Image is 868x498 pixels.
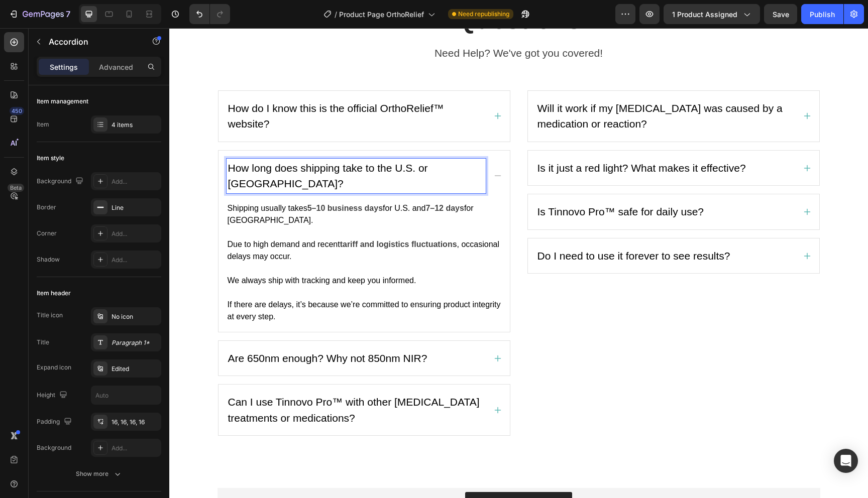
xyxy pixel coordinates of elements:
[112,338,159,347] div: Paragraph 1*
[169,28,868,498] iframe: Design area
[57,364,316,399] div: Rich Text Editor. Editing area: main
[335,9,337,20] span: /
[368,134,577,146] span: Is it just a red light? What makes it effective?
[58,176,304,196] span: for [GEOGRAPHIC_DATA].
[189,4,230,24] div: Undo/Redo
[339,9,424,20] span: Product Page OrthoRelief
[112,364,159,374] div: Edited
[37,338,49,347] div: Title
[37,465,161,483] button: Show more
[76,469,123,479] div: Show more
[368,222,561,233] span: Do I need to use it forever to see results?
[37,255,60,264] div: Shadow
[256,176,295,184] strong: 7–12 days
[37,443,71,452] div: Background
[112,229,159,238] div: Add...
[4,4,75,24] button: 7
[50,62,78,72] p: Settings
[37,154,64,163] div: Item style
[213,176,256,184] span: for U.S. and
[37,389,69,402] div: Height
[37,203,56,212] div: Border
[672,9,737,20] span: 1 product assigned
[10,107,24,115] div: 450
[37,229,57,238] div: Corner
[58,212,171,220] span: Due to high demand and recent
[37,175,85,188] div: Background
[801,4,843,24] button: Publish
[112,444,159,453] div: Add...
[37,289,71,298] div: Item header
[368,74,613,102] span: Will it work if my [MEDICAL_DATA] was caused by a medication or reaction?
[112,418,159,427] div: 16, 16, 16, 16
[664,4,760,24] button: 1 product assigned
[58,248,247,257] span: We always ship with tracking and keep you informed.
[58,272,332,293] span: If there are delays, it’s because we’re committed to ensuring product integrity at every step.
[171,212,288,220] strong: tariff and logistics fluctuations
[49,36,134,48] p: Accordion
[37,97,88,106] div: Item management
[8,184,24,192] div: Beta
[764,4,797,24] button: Save
[296,464,402,488] button: Loox - Reviews widget
[810,9,835,20] div: Publish
[99,62,133,72] p: Advanced
[834,449,858,473] div: Open Intercom Messenger
[66,8,70,20] p: 7
[368,178,535,189] span: Is Tinnovo Pro™ safe for daily use?
[112,256,159,265] div: Add...
[57,321,260,340] div: Rich Text Editor. Editing area: main
[773,10,789,19] span: Save
[59,368,310,396] span: Can I use Tinnovo Pro™ with other [MEDICAL_DATA] treatments or medications?
[112,312,159,321] div: No icon
[59,324,258,336] span: Are 650nm enough? Why not 850nm NIR?
[37,120,49,129] div: Item
[37,415,74,429] div: Padding
[37,363,71,372] div: Expand icon
[112,120,159,130] div: 4 items
[37,311,63,320] div: Title icon
[112,177,159,186] div: Add...
[112,203,159,212] div: Line
[458,10,509,19] span: Need republishing
[91,386,161,404] input: Auto
[58,212,331,232] span: , occasional delays may occur.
